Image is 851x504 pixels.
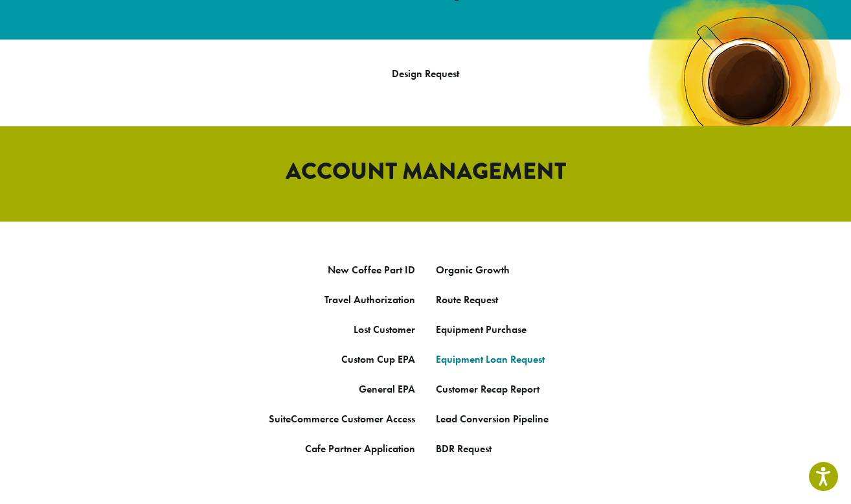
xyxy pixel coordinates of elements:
[354,323,415,336] a: Lost Customer
[436,352,545,366] a: Equipment Loan Request
[56,157,795,185] h2: ACCOUNT MANAGEMENT
[305,442,415,455] a: Cafe Partner Application
[436,293,498,306] a: Route Request
[269,412,415,426] a: SuiteCommerce Customer Access
[436,382,539,396] a: Customer Recap Report
[328,263,415,277] a: New Coffee Part ID
[436,263,510,277] a: Organic Growth
[517,323,527,336] a: se
[392,67,459,80] a: Design Request
[324,293,415,306] a: Travel Authorization
[436,412,549,426] a: Lead Conversion Pipeline
[359,382,415,396] a: General EPA
[436,323,517,336] a: Equipment Purcha
[341,352,415,366] a: Custom Cup EPA
[436,442,492,455] a: BDR Request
